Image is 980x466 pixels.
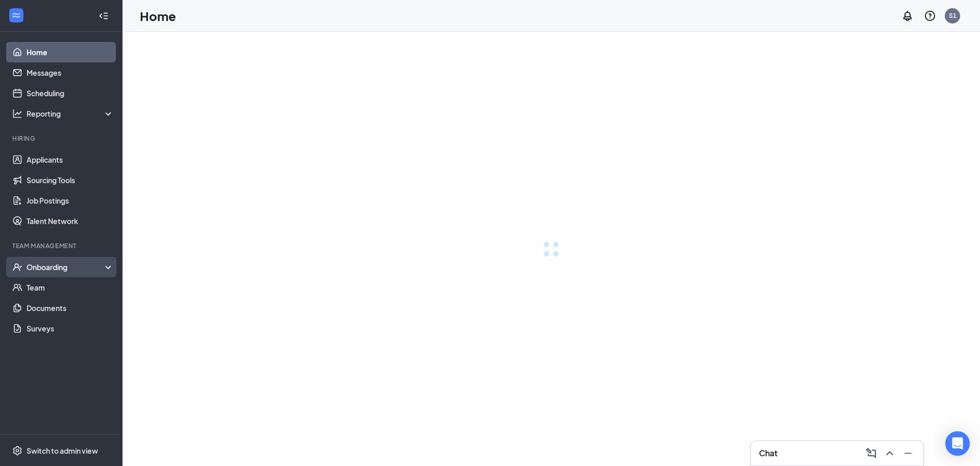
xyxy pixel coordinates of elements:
[99,11,109,21] svg: Collapse
[140,7,176,25] h1: Home
[27,446,98,456] div: Switch to admin view
[27,298,114,318] a: Documents
[880,445,897,461] button: ChevronUp
[862,445,878,461] button: ComposeMessage
[27,318,114,339] a: Surveys
[945,431,970,456] div: Open Intercom Messenger
[949,11,957,20] div: S1
[924,10,936,22] svg: QuestionInfo
[27,62,114,83] a: Messages
[902,447,914,459] svg: Minimize
[27,277,114,298] a: Team
[11,10,21,20] svg: WorkstreamLogo
[759,448,777,459] h3: Chat
[27,190,114,211] a: Job Postings
[901,10,914,22] svg: Notifications
[27,262,114,272] div: Onboarding
[899,445,915,461] button: Minimize
[27,170,114,190] a: Sourcing Tools
[12,241,112,250] div: Team Management
[27,108,114,119] div: Reporting
[884,447,896,459] svg: ChevronUp
[27,83,114,103] a: Scheduling
[12,446,22,456] svg: Settings
[12,108,22,119] svg: Analysis
[865,447,877,459] svg: ComposeMessage
[12,262,22,272] svg: UserCheck
[27,149,114,170] a: Applicants
[27,42,114,62] a: Home
[27,211,114,231] a: Talent Network
[12,134,112,143] div: Hiring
